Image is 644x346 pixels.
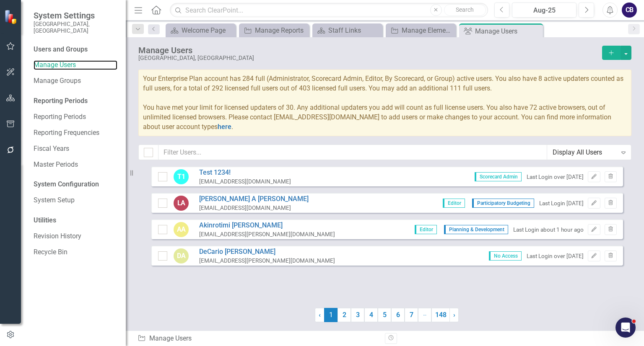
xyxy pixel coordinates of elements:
input: Filter Users... [158,145,547,160]
a: Manage Reports [241,25,307,36]
span: Scorecard Admin [475,172,522,181]
div: Last Login over [DATE] [527,173,584,181]
a: Fiscal Years [34,144,117,154]
span: System Settings [34,10,117,21]
div: Users and Groups [34,45,117,54]
div: T1 [174,169,189,184]
span: Your Enterprise Plan account has 284 full (Administrator, Scorecard Admin, Editor, By Scorecard, ... [143,75,623,130]
button: CB [622,3,637,18]
span: ‹ [319,311,321,319]
div: Welcome Page [182,25,234,36]
a: 5 [378,308,391,322]
a: [PERSON_NAME] A [PERSON_NAME] [199,194,309,204]
img: ClearPoint Strategy [4,9,19,24]
div: DA [174,248,189,263]
input: Search ClearPoint... [170,3,488,18]
a: 3 [351,308,364,322]
div: Last Login over [DATE] [527,252,584,260]
a: 6 [391,308,405,322]
a: System Setup [34,196,117,205]
span: 1 [324,308,338,322]
a: Reporting Frequencies [34,128,117,138]
small: [GEOGRAPHIC_DATA], [GEOGRAPHIC_DATA] [34,21,117,34]
div: Manage Elements [402,25,454,36]
a: Master Periods [34,160,117,170]
a: Revision History [34,232,117,241]
span: Editor [443,199,465,208]
div: [EMAIL_ADDRESS][DOMAIN_NAME] [199,204,309,212]
div: Manage Users [475,26,541,36]
div: [EMAIL_ADDRESS][PERSON_NAME][DOMAIN_NAME] [199,230,335,238]
a: Reporting Periods [34,112,117,122]
a: 7 [405,308,418,322]
div: Reporting Periods [34,96,117,106]
a: Test 1234! [199,168,291,178]
span: Participatory Budgeting [472,199,534,208]
iframe: Intercom live chat [615,318,636,338]
span: › [453,311,455,319]
a: Akinrotimi [PERSON_NAME] [199,221,335,230]
div: Manage Users [138,46,598,55]
a: DeCario [PERSON_NAME] [199,247,335,257]
a: Staff Links [314,25,380,36]
span: Editor [415,225,437,234]
div: [EMAIL_ADDRESS][PERSON_NAME][DOMAIN_NAME] [199,257,335,265]
a: 148 [431,308,450,322]
div: Manage Reports [255,25,307,36]
div: Last Login [DATE] [539,199,584,207]
a: Manage Elements [388,25,454,36]
div: Manage Users [138,334,379,343]
a: Manage Groups [34,76,117,86]
a: Manage Users [34,60,117,70]
div: Display All Users [553,148,617,158]
span: No Access [489,251,522,261]
div: [GEOGRAPHIC_DATA], [GEOGRAPHIC_DATA] [138,55,598,61]
div: Aug-25 [515,5,574,15]
div: LA [174,196,189,211]
div: Last Login about 1 hour ago [513,226,584,234]
div: System Configuration [34,180,117,189]
span: Search [456,6,474,13]
div: Staff Links [328,25,380,36]
div: [EMAIL_ADDRESS][DOMAIN_NAME] [199,178,291,186]
div: AA [174,222,189,237]
a: here [218,123,231,131]
div: Utilities [34,216,117,225]
button: Search [444,4,486,16]
span: Planning & Development [444,225,508,234]
a: Recycle Bin [34,248,117,257]
a: 4 [364,308,378,322]
button: Aug-25 [512,3,576,18]
a: 2 [338,308,351,322]
a: Welcome Page [168,25,234,36]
